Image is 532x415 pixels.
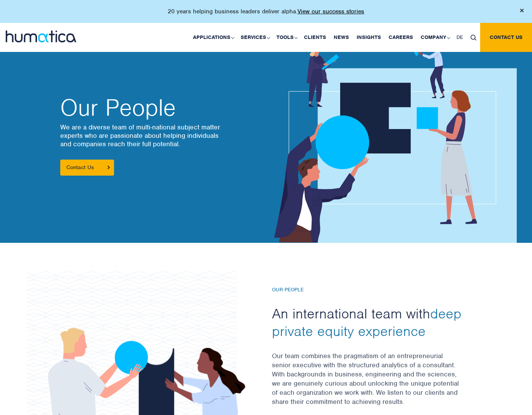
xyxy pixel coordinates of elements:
a: News [330,23,353,52]
a: Services [237,23,273,52]
a: Company [417,23,453,52]
p: 20 years helping business leaders deliver alpha. [168,8,364,15]
img: search_icon [471,35,476,40]
span: deep private equity experience [272,305,461,340]
a: DE [453,23,467,52]
h2: Our People [60,96,259,119]
a: Clients [300,23,330,52]
img: arrowicon [108,166,110,169]
a: Applications [189,23,237,52]
img: about_banner1 [254,41,517,243]
a: Contact us [480,23,532,52]
a: Tools [273,23,300,52]
p: We are a diverse team of multi-national subject matter experts who are passionate about helping i... [60,123,259,148]
a: View our success stories [297,8,364,15]
h6: Our People [272,287,478,293]
span: DE [456,34,463,40]
a: Contact Us [60,160,114,176]
a: Insights [353,23,385,52]
a: Careers [385,23,417,52]
img: logo [6,31,76,42]
h2: An international team with [272,305,478,340]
